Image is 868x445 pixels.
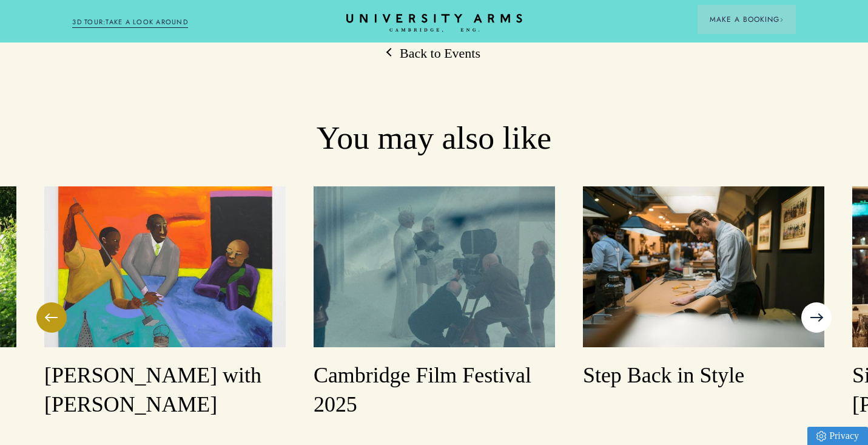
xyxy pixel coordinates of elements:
img: image-7be44839b400e9dd94b2cafbada34606da4758ad-8368x5584-jpg [583,186,824,347]
a: Step Back in Style [583,186,824,390]
span: Make a Booking [710,14,784,25]
img: image-25df3ec9b37ea750cd6960da82533a974e7a0873-2560x2498-jpg [44,186,286,347]
img: image-af074fa01b43584e100414b5966cd8371a3652ff-4000x1676-jpg [314,186,555,347]
a: [PERSON_NAME] with [PERSON_NAME] [44,186,286,420]
img: Privacy [816,431,826,441]
button: Next Slide [801,302,832,333]
a: 3D TOUR:TAKE A LOOK AROUND [72,17,188,28]
button: Make a BookingArrow icon [698,5,796,34]
button: Previous Slide [36,302,67,333]
a: Privacy [807,427,868,445]
a: Home [346,14,522,33]
h3: Cambridge Film Festival 2025 [314,361,555,420]
h3: Step Back in Style [583,361,824,390]
h3: [PERSON_NAME] with [PERSON_NAME] [44,361,286,420]
img: Arrow icon [779,18,784,22]
h2: You may also like [72,118,796,158]
a: Cambridge Film Festival 2025 [314,186,555,420]
a: Back to Events [388,44,480,63]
